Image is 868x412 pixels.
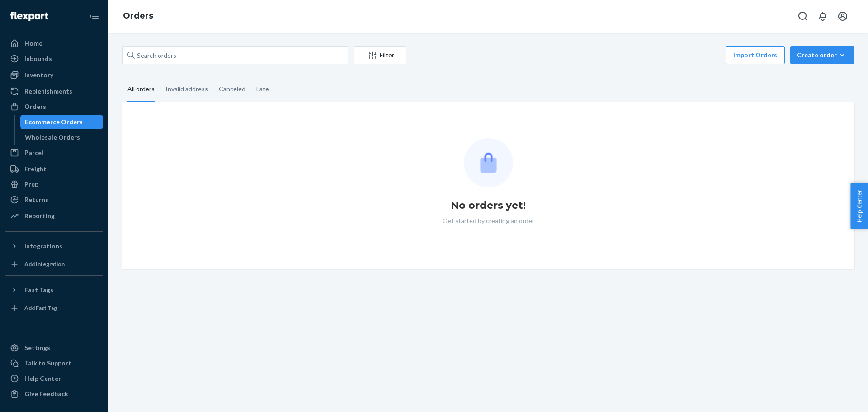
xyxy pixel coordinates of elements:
[5,283,103,297] button: Fast Tags
[24,359,71,368] div: Talk to Support
[20,130,104,145] a: Wholesale Orders
[24,304,57,312] div: Add Fast Tag
[794,7,812,25] button: Open Search Box
[25,133,80,142] div: Wholesale Orders
[10,12,48,21] img: Flexport logo
[451,198,526,213] h1: No orders yet!
[24,164,47,173] div: Freight
[122,46,348,64] input: Search orders
[5,177,103,192] a: Prep
[5,68,103,82] a: Inventory
[25,117,83,126] div: Ecommerce Orders
[443,216,534,225] p: Get started by creating an order
[5,239,103,253] button: Integrations
[5,371,103,386] a: Help Center
[24,211,55,220] div: Reporting
[814,7,832,25] button: Open notifications
[219,77,245,101] div: Canceled
[20,115,104,129] a: Ecommerce Orders
[5,257,103,272] a: Add Integration
[24,242,62,251] div: Integrations
[24,102,46,111] div: Orders
[24,389,68,398] div: Give Feedback
[834,7,852,25] button: Open account menu
[256,77,269,101] div: Late
[127,77,155,102] div: All orders
[24,180,38,189] div: Prep
[5,209,103,223] a: Reporting
[5,51,103,66] a: Inbounds
[116,3,160,29] ol: breadcrumbs
[5,341,103,355] a: Settings
[5,36,103,51] a: Home
[726,46,785,64] button: Import Orders
[850,183,868,229] button: Help Center
[797,51,848,60] div: Create order
[5,162,103,176] a: Freight
[24,195,48,204] div: Returns
[790,46,854,64] button: Create order
[24,148,43,157] div: Parcel
[24,260,65,268] div: Add Integration
[24,54,52,63] div: Inbounds
[5,387,103,401] button: Give Feedback
[24,87,72,96] div: Replenishments
[5,145,103,160] a: Parcel
[24,343,50,352] div: Settings
[85,7,103,25] button: Close Navigation
[24,286,53,295] div: Fast Tags
[464,138,513,187] img: Empty list
[24,374,61,383] div: Help Center
[24,70,53,80] div: Inventory
[5,99,103,114] a: Orders
[354,46,406,64] button: Filter
[354,51,406,60] div: Filter
[123,11,153,21] a: Orders
[165,77,208,101] div: Invalid address
[24,39,42,48] div: Home
[5,192,103,207] a: Returns
[5,356,103,370] a: Talk to Support
[5,84,103,98] a: Replenishments
[5,301,103,315] a: Add Fast Tag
